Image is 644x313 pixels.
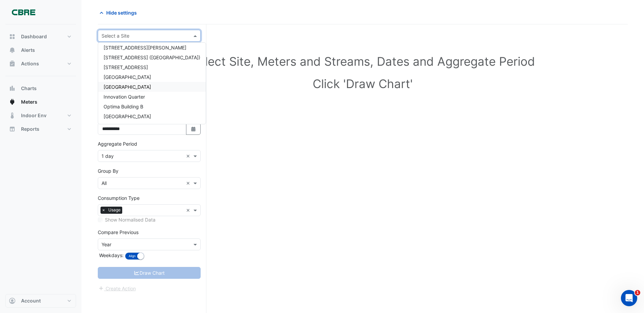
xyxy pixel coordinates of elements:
[5,43,76,57] button: Alerts
[5,95,76,109] button: Meters
[9,126,16,132] app-icon: Reports
[105,216,155,223] label: Show Normalised Data
[186,180,192,187] span: Clear
[9,85,16,92] app-icon: Charts
[5,294,76,308] button: Account
[186,152,192,160] span: Clear
[5,122,76,136] button: Reports
[104,94,145,100] span: Innovation Quarter
[98,229,139,236] label: Compare Previous
[104,45,186,50] span: [STREET_ADDRESS][PERSON_NAME]
[21,47,35,54] span: Alerts
[98,140,137,147] label: Aggregate Period
[621,290,637,306] iframe: Intercom live chat
[186,207,192,214] span: Clear
[8,5,39,19] img: Company Logo
[5,57,76,70] button: Actions
[21,99,37,105] span: Meters
[9,33,16,40] app-icon: Dashboard
[5,109,76,122] button: Indoor Env
[109,77,617,91] h1: Click 'Draw Chart'
[109,54,617,68] h1: Select Site, Meters and Streams, Dates and Aggregate Period
[98,7,141,19] button: Hide settings
[98,252,124,259] label: Weekdays:
[106,9,137,16] span: Hide settings
[21,85,37,92] span: Charts
[98,42,206,124] ng-dropdown-panel: Options list
[635,290,640,295] span: 1
[98,194,140,202] label: Consumption Type
[5,82,76,95] button: Charts
[104,55,200,60] span: [STREET_ADDRESS] ([GEOGRAPHIC_DATA])
[21,60,39,67] span: Actions
[21,112,47,119] span: Indoor Env
[21,33,47,40] span: Dashboard
[100,207,107,213] span: ×
[9,60,16,67] app-icon: Actions
[5,30,76,43] button: Dashboard
[9,112,16,119] app-icon: Indoor Env
[98,167,118,174] label: Group By
[9,47,16,54] app-icon: Alerts
[9,99,16,105] app-icon: Meters
[107,207,122,213] span: Usage
[104,74,151,80] span: [GEOGRAPHIC_DATA]
[104,113,151,119] span: [GEOGRAPHIC_DATA]
[104,84,151,90] span: [GEOGRAPHIC_DATA]
[98,216,201,223] div: Select meters or streams to enable normalisation
[104,64,148,70] span: [STREET_ADDRESS]
[104,104,143,109] span: Optima Building B
[190,126,197,132] fa-icon: Select Date
[21,126,39,132] span: Reports
[98,285,136,291] app-escalated-ticket-create-button: Please correct errors first
[21,297,41,304] span: Account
